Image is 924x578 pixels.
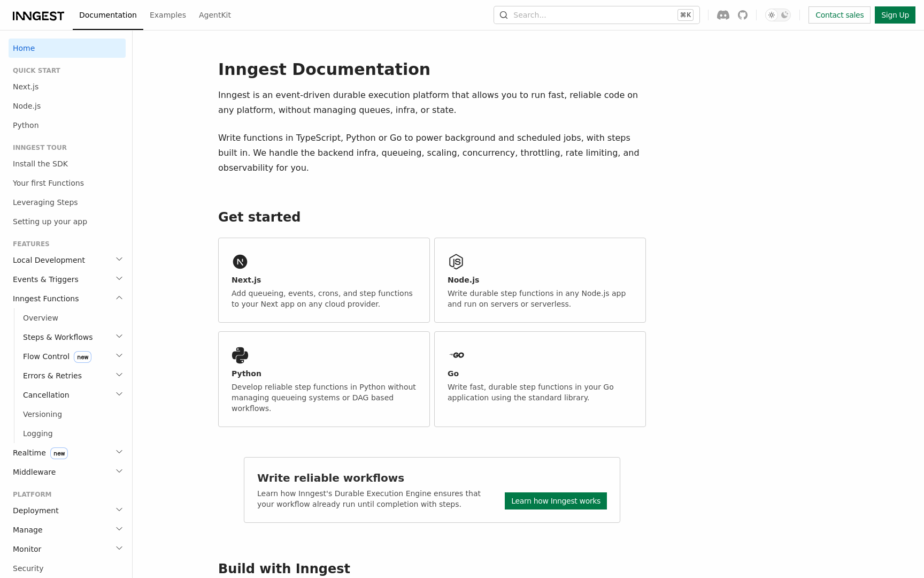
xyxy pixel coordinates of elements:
span: Your first Functions [13,179,84,187]
span: Errors & Retries [19,370,82,381]
span: Events & Triggers [9,274,79,285]
button: Inngest Functions [9,289,126,308]
span: Monitor [9,544,41,554]
span: Realtime [9,447,68,458]
span: Security [13,564,44,573]
a: Contact sales [808,6,871,24]
a: Documentation [73,3,143,30]
span: Middleware [9,467,56,477]
a: Logging [19,424,126,443]
h2: Python [232,368,261,379]
h2: Go [448,368,459,379]
span: Home [13,43,35,54]
button: Steps & Workflows [19,328,126,347]
span: Logging [23,429,53,438]
a: Next.js [9,77,126,96]
button: Toggle dark mode [765,9,791,21]
h2: Write reliable workflows [257,470,404,485]
h2: Next.js [232,275,261,285]
span: Deployment [9,505,59,516]
a: Node.js [9,96,126,116]
span: Inngest tour [9,143,67,152]
p: Learn how Inngest works [511,496,600,506]
a: Home [9,39,126,58]
p: Develop reliable step functions in Python without managing queueing systems or DAG based workflows. [232,382,417,414]
span: Platform [9,490,52,499]
span: Setting up your app [13,217,87,226]
a: AgentKit [192,3,237,29]
button: Realtimenew [9,443,126,462]
a: Node.jsWrite durable step functions in any Node.js app and run on servers or serverless. [434,238,646,323]
a: Examples [143,3,192,29]
a: GoWrite fast, durable step functions in your Go application using the standard library. [434,331,646,427]
span: Features [9,240,50,248]
span: Quick start [9,66,60,75]
span: Documentation [79,11,137,19]
button: Events & Triggers [9,270,126,289]
p: Write durable step functions in any Node.js app and run on servers or serverless. [448,288,633,309]
button: Middleware [9,462,126,482]
a: Build with Inngest [218,561,350,576]
span: Flow Control [19,351,91,362]
a: Overview [19,308,126,328]
span: AgentKit [199,11,231,19]
a: PythonDevelop reliable step functions in Python without managing queueing systems or DAG based wo... [218,331,430,427]
button: Search...⌘K [494,6,699,24]
span: Leveraging Steps [13,198,78,207]
a: Setting up your app [9,212,126,231]
p: Add queueing, events, crons, and step functions to your Next app on any cloud provider. [232,288,417,309]
span: Overview [23,314,58,322]
span: Cancellation [19,390,70,400]
a: Python [9,116,126,135]
a: Next.jsAdd queueing, events, crons, and step functions to your Next app on any cloud provider. [218,238,430,323]
a: Security [9,559,126,578]
kbd: ⌘K [678,10,693,20]
a: Get started [218,210,301,225]
p: Learn how Inngest's Durable Execution Engine ensures that your workflow already run until complet... [257,488,484,509]
span: new [50,447,68,459]
span: Manage [9,524,43,535]
p: Write functions in TypeScript, Python or Go to power background and scheduled jobs, with steps bu... [218,131,646,176]
span: new [74,351,91,363]
p: Inngest is an event-driven durable execution platform that allows you to run fast, reliable code ... [218,88,646,118]
button: Monitor [9,539,126,559]
span: Inngest Functions [9,293,79,304]
span: Steps & Workflows [19,332,93,343]
a: Install the SDK [9,154,126,173]
span: Node.js [13,102,41,110]
span: Install the SDK [13,159,68,168]
p: Write fast, durable step functions in your Go application using the standard library. [448,382,633,403]
span: Python [13,121,39,130]
button: Errors & Retries [19,366,126,385]
a: Versioning [19,405,126,424]
span: Local Development [9,255,85,265]
a: Learn how Inngest works [505,492,607,509]
button: Cancellation [19,385,126,405]
a: Sign Up [875,6,915,24]
button: Flow Controlnew [19,347,126,366]
span: Examples [150,11,186,19]
button: Local Development [9,250,126,270]
div: Inngest Functions [9,308,126,443]
span: Next.js [13,82,38,91]
button: Manage [9,520,126,539]
a: Leveraging Steps [9,193,126,212]
a: Your first Functions [9,173,126,193]
button: Deployment [9,501,126,520]
span: Versioning [23,410,62,419]
h1: Inngest Documentation [218,60,646,79]
h2: Node.js [448,275,479,285]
